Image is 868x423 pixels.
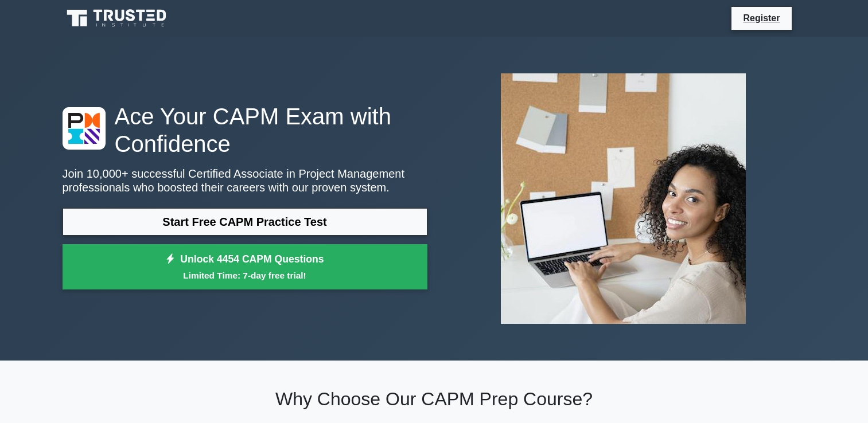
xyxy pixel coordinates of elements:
[63,244,427,290] a: Unlock 4454 CAPM QuestionsLimited Time: 7-day free trial!
[63,167,427,194] p: Join 10,000+ successful Certified Associate in Project Management professionals who boosted their...
[63,388,806,410] h2: Why Choose Our CAPM Prep Course?
[77,269,413,282] small: Limited Time: 7-day free trial!
[736,11,787,25] a: Register
[63,208,427,236] a: Start Free CAPM Practice Test
[63,103,427,158] h1: Ace Your CAPM Exam with Confidence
